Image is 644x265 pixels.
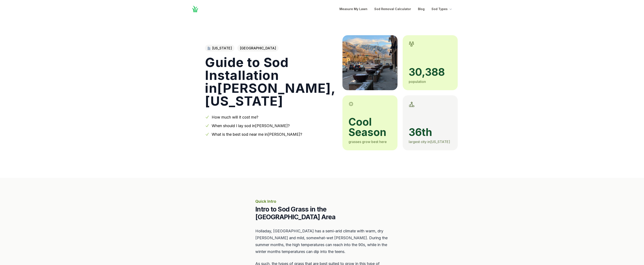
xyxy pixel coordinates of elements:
span: [GEOGRAPHIC_DATA] [237,45,279,52]
p: Holladay, [GEOGRAPHIC_DATA] has a semi-arid climate with warm, dry [PERSON_NAME] and mild, somewh... [255,228,389,255]
h2: Intro to Sod Grass in the [GEOGRAPHIC_DATA] Area [255,205,389,221]
button: Sod Types [431,6,453,12]
a: [US_STATE] [205,45,234,52]
span: 36th [409,127,452,137]
img: Utah state outline [208,47,210,50]
a: What is the best sod near me in[PERSON_NAME]? [212,132,302,137]
span: 30,388 [409,67,452,77]
span: cool season [348,117,391,137]
a: Sod Removal Calculator [374,6,411,12]
a: Measure My Lawn [339,6,367,12]
span: population [409,79,426,84]
span: largest city in [US_STATE] [409,140,450,144]
img: A picture of Holladay [342,35,397,90]
a: When should I lay sod in[PERSON_NAME]? [212,123,290,128]
h1: Guide to Sod Installation in [PERSON_NAME] , [US_STATE] [205,56,336,107]
a: How much will it cost me? [212,115,258,119]
span: grasses grow best here [348,140,387,144]
p: Quick Intro [255,198,389,204]
a: Blog [418,6,425,12]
